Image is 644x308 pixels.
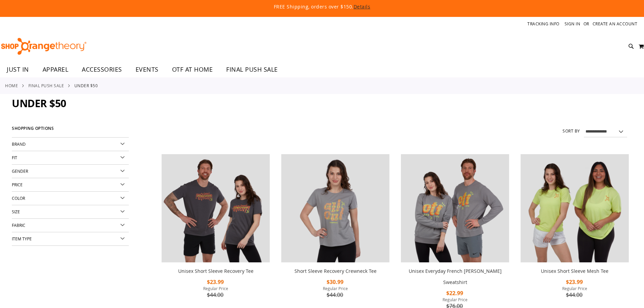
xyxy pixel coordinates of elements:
[12,138,129,151] div: Brand
[12,222,25,228] span: Fabric
[281,286,389,291] span: Regular Price
[136,62,159,77] span: EVENTS
[7,62,29,77] span: JUST IN
[12,168,28,174] span: Gender
[162,154,270,264] a: Product image for Unisex Short Sleeve Recovery Tee
[521,154,629,262] img: Product image for Unisex Short Sleeve Mesh Tee
[563,128,580,134] label: Sort By
[327,291,344,299] span: $44.00
[5,82,18,89] a: Home
[28,82,64,89] a: FINAL PUSH SALE
[12,236,32,241] span: Item Type
[207,278,225,286] span: $23.99
[12,209,20,214] span: Size
[74,82,98,89] strong: Under $50
[36,62,75,77] a: APPAREL
[521,286,629,291] span: Regular Price
[12,219,129,232] div: Fabric
[566,278,584,286] span: $23.99
[12,182,23,187] span: Price
[12,141,26,147] span: Brand
[593,21,638,27] a: Create an Account
[75,62,129,77] a: ACCESSORIES
[401,154,509,262] img: Product image for Unisex Everyday French Terry Crewneck Sweatshirt
[327,278,344,286] span: $30.99
[43,62,69,77] span: APPAREL
[281,154,389,264] a: Short Sleeve Recovery Crewneck Tee primary image
[409,268,502,285] a: Unisex Everyday French [PERSON_NAME] Sweatshirt
[12,165,129,178] div: Gender
[172,62,213,77] span: OTF AT HOME
[401,297,509,302] span: Regular Price
[12,178,129,192] div: Price
[82,62,122,77] span: ACCESSORIES
[521,154,629,264] a: Product image for Unisex Short Sleeve Mesh Tee
[12,195,25,201] span: Color
[527,21,559,27] a: Tracking Info
[12,96,66,110] span: Under $50
[162,154,270,262] img: Product image for Unisex Short Sleeve Recovery Tee
[541,268,609,274] a: Unisex Short Sleeve Mesh Tee
[178,268,254,274] a: Unisex Short Sleeve Recovery Tee
[354,3,371,10] a: Details
[129,62,165,77] a: EVENTS
[294,268,377,274] a: Short Sleeve Recovery Crewneck Tee
[12,155,17,160] span: Fit
[281,154,389,262] img: Short Sleeve Recovery Crewneck Tee primary image
[446,289,464,297] span: $22.99
[162,286,270,291] span: Regular Price
[12,232,129,246] div: Item Type
[565,21,580,27] a: Sign In
[566,291,583,299] span: $44.00
[12,192,129,205] div: Color
[12,151,129,165] div: Fit
[165,62,220,77] a: OTF AT HOME
[12,123,129,138] strong: Shopping Options
[12,205,129,219] div: Size
[401,154,509,264] a: Product image for Unisex Everyday French Terry Crewneck Sweatshirt
[226,62,278,77] span: FINAL PUSH SALE
[119,3,525,10] p: FREE Shipping, orders over $150.
[219,62,285,77] a: FINAL PUSH SALE
[207,291,224,299] span: $44.00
